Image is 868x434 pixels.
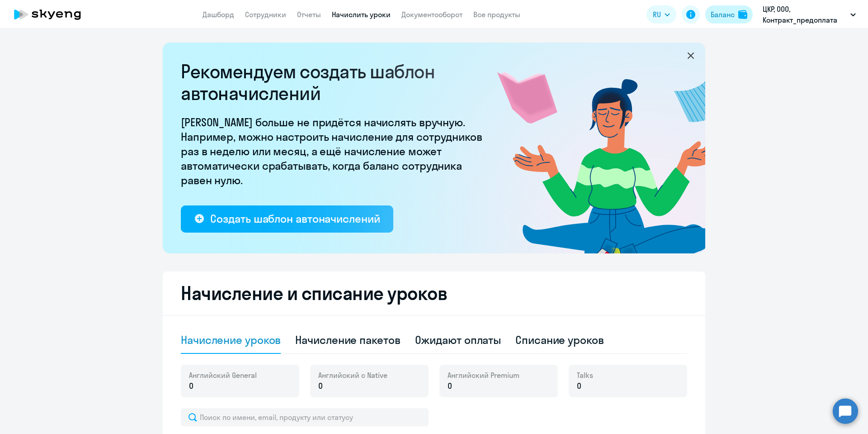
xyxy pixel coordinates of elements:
span: 0 [448,380,452,392]
p: ЦКР, ООО, Контракт_предоплата [763,4,847,25]
span: 0 [318,380,323,392]
a: Начислить уроки [332,10,391,19]
div: Создать шаблон автоначислений [210,211,380,226]
div: Начисление пакетов [295,333,400,347]
span: Английский с Native [318,370,387,380]
span: 0 [577,380,581,392]
div: Ожидают оплаты [415,333,501,347]
button: RU [646,5,676,24]
div: Списание уроков [515,333,604,347]
a: Сотрудники [245,10,286,19]
button: Балансbalance [705,5,753,24]
span: Английский General [189,370,257,380]
img: balance [738,10,747,19]
span: Английский Premium [448,370,519,380]
a: Документооборот [401,10,462,19]
a: Все продукты [473,10,520,19]
span: 0 [189,380,193,392]
span: RU [653,9,661,20]
input: Поиск по имени, email, продукту или статусу [181,408,429,426]
a: Отчеты [297,10,321,19]
a: Дашборд [203,10,234,19]
h2: Рекомендуем создать шаблон автоначислений [181,61,488,104]
p: [PERSON_NAME] больше не придётся начислять вручную. Например, можно настроить начисление для сотр... [181,115,488,187]
button: ЦКР, ООО, Контракт_предоплата [758,4,860,25]
h2: Начисление и списание уроков [181,282,687,304]
span: Talks [577,370,593,380]
div: Начисление уроков [181,333,281,347]
div: Баланс [711,9,735,20]
button: Создать шаблон автоначислений [181,205,393,233]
